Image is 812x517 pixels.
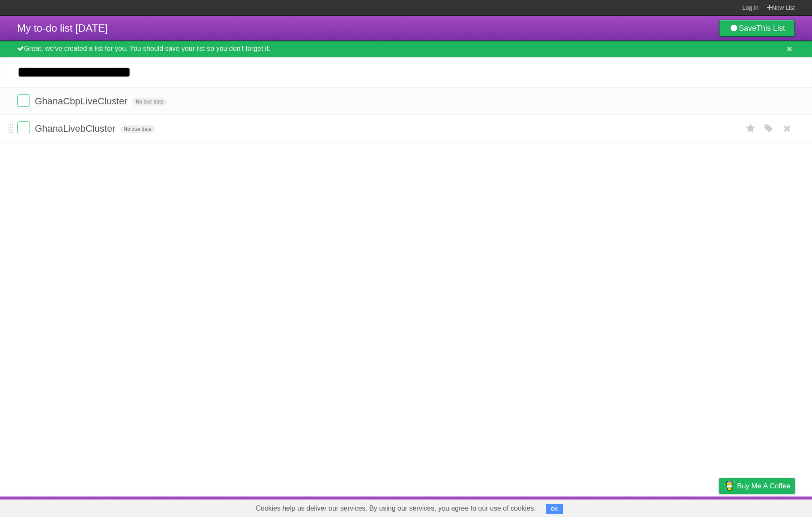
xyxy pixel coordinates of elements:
b: This List [756,24,785,32]
a: Buy me a coffee [719,478,795,494]
label: Star task [743,121,759,136]
a: Developers [633,499,668,515]
button: OK [546,504,563,514]
span: No due date [120,125,155,133]
a: Privacy [708,499,730,515]
span: My to-do list [DATE] [17,22,108,34]
span: Cookies help us deliver our services. By using our services, you agree to our use of cookies. [247,500,544,517]
a: Suggest a feature [741,499,795,515]
span: GhanaCbpLiveCluster [35,96,129,106]
span: No due date [132,98,167,106]
label: Done [17,94,30,107]
span: Buy me a coffee [737,479,791,493]
a: SaveThis List [719,20,795,37]
label: Done [17,121,30,134]
img: Buy me a coffee [723,479,735,493]
a: Terms [679,499,698,515]
a: About [605,499,623,515]
span: GhanaLivebCluster [35,123,117,134]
